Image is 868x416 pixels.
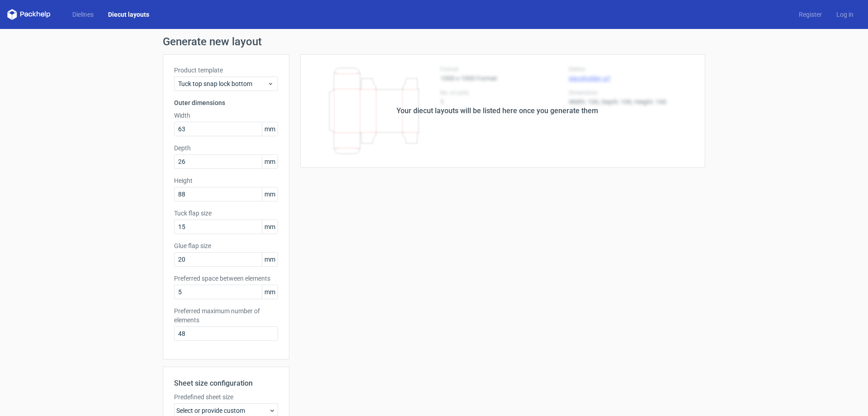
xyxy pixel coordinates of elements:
[174,241,278,250] label: Glue flap size
[178,79,267,88] span: Tuck top snap lock bottom
[174,176,278,185] label: Height
[174,66,278,75] label: Product template
[174,274,278,283] label: Preferred space between elements
[829,10,861,19] a: Log in
[262,122,278,136] span: mm
[174,209,278,218] label: Tuck flap size
[174,392,278,402] label: Predefined sheet size
[174,306,278,325] label: Preferred maximum number of elements
[174,378,278,389] h2: Sheet size configuration
[792,10,829,19] a: Register
[262,253,278,266] span: mm
[262,155,278,168] span: mm
[262,187,278,201] span: mm
[262,285,278,299] span: mm
[163,36,705,47] h1: Generate new layout
[396,105,598,116] div: Your diecut layouts will be listed here once you generate them
[174,111,278,120] label: Width
[65,10,101,19] a: Dielines
[174,143,278,153] label: Depth
[174,98,278,107] h3: Outer dimensions
[262,220,278,234] span: mm
[101,10,156,19] a: Diecut layouts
